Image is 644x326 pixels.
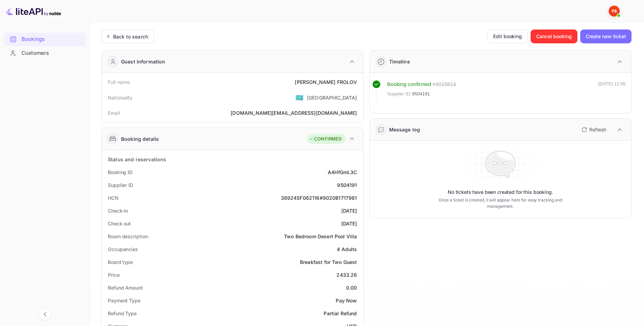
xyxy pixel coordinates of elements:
[108,169,132,176] div: Booking ID
[121,135,159,143] div: Booking details
[22,35,82,43] div: Bookings
[108,297,140,304] div: Payment Type
[4,46,86,60] div: Customers
[430,197,571,209] p: Once a ticket is created, it will appear here for easy tracking and management.
[389,58,410,65] div: Timeline
[108,94,133,101] div: Nationality
[432,80,456,88] div: # 4015614
[346,284,357,291] div: 0.00
[108,207,128,214] div: Check-in
[6,6,61,17] img: LiteAPI logo
[108,78,130,86] div: Full name
[121,58,165,65] div: Guest information
[284,233,357,240] div: Two Bedroom Desert Pool Villa
[448,189,553,196] p: No tickets have been created for this booking.
[337,181,357,189] div: 9504191
[387,91,412,97] span: Supplier ID:
[337,246,357,253] div: 4 Adults
[309,136,342,143] div: CONFIRMED
[113,33,148,40] div: Back to search
[412,91,430,97] span: 9504191
[341,207,357,214] div: [DATE]
[108,246,138,253] div: Occupancies
[389,126,420,133] div: Message log
[598,80,626,101] div: [DATE] 12:56
[336,297,357,304] div: Pay Now
[4,33,86,45] a: Bookings
[22,49,82,57] div: Customers
[108,156,166,163] div: Status and reservations
[300,258,357,266] div: Breakfast for Two Guest
[4,46,86,59] a: Customers
[589,126,606,133] p: Refresh
[307,94,357,101] div: [GEOGRAPHIC_DATA]
[387,80,431,88] div: Booking confirmed
[4,33,86,46] div: Bookings
[39,308,51,320] button: Collapse navigation
[487,29,528,43] button: Edit booking
[108,181,133,189] div: Supplier ID
[231,109,357,117] div: [DOMAIN_NAME][EMAIL_ADDRESS][DOMAIN_NAME]
[577,124,609,135] button: Refresh
[108,310,137,317] div: Refund Type
[609,6,620,17] img: Yandex Support
[328,169,357,176] div: A4HfGmL3C
[341,220,357,227] div: [DATE]
[531,29,577,43] button: Cancel booking
[108,109,120,117] div: Email
[580,29,632,43] button: Create new ticket
[108,284,143,291] div: Refund Amount
[336,271,357,278] div: 2433.26
[108,233,148,240] div: Room description
[281,194,357,201] div: 38924SF062116#9020B1717961
[108,258,133,266] div: Board type
[108,271,120,278] div: Price
[108,194,119,201] div: HCN
[295,91,303,104] span: United States
[108,220,131,227] div: Check out
[324,310,357,317] div: Partial Refund
[295,78,357,86] div: [PERSON_NAME] FROLOV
